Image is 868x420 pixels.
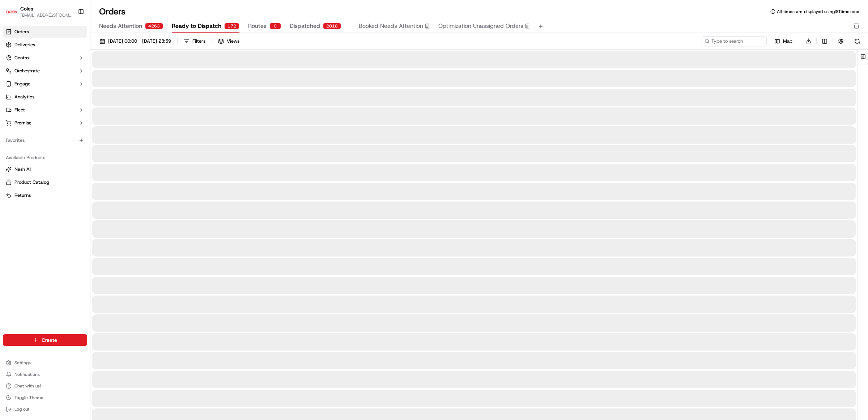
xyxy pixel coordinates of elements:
button: ColesColes[EMAIL_ADDRESS][DOMAIN_NAME] [3,3,75,20]
img: Coles [6,6,17,17]
button: [EMAIL_ADDRESS][DOMAIN_NAME] [20,12,72,18]
span: Settings [14,360,31,366]
a: Deliveries [3,39,87,51]
span: Product Catalog [14,179,49,186]
div: 2018 [323,23,341,29]
button: Product Catalog [3,177,87,188]
button: Filters [180,36,209,46]
span: Returns [14,192,31,199]
span: Create [42,336,57,344]
button: Control [3,52,87,64]
div: Available Products [3,152,87,164]
span: Views [227,38,239,44]
div: 172 [224,23,239,29]
span: Orders [14,29,29,35]
button: Nash AI [3,164,87,175]
button: Fleet [3,104,87,116]
input: Type to search [702,36,767,46]
span: Promise [14,120,31,126]
button: Engage [3,78,87,90]
button: Refresh [852,36,862,46]
div: Favorites [3,135,87,146]
span: Fleet [14,107,25,113]
span: Map [783,38,792,44]
span: Deliveries [14,42,35,48]
a: Orders [3,26,87,38]
button: Returns [3,190,87,201]
button: Create [3,334,87,346]
span: [DATE] 00:00 - [DATE] 23:59 [108,38,171,44]
button: Notifications [3,369,87,379]
button: Orchestrate [3,65,87,77]
span: Optimization Unassigned Orders [438,22,523,30]
span: Routes [248,22,267,30]
a: Product Catalog [6,179,84,186]
span: Booked Needs Attention [359,22,423,30]
a: Returns [6,192,84,199]
span: Analytics [14,94,34,100]
button: Settings [3,358,87,368]
span: Control [14,55,30,61]
button: Toggle Theme [3,393,87,403]
button: Map [770,37,797,46]
span: Orchestrate [14,68,40,74]
button: Chat with us! [3,381,87,391]
h1: Orders [99,6,125,17]
span: Needs Attention [99,22,142,30]
a: Nash AI [6,166,84,173]
button: [DATE] 00:00 - [DATE] 23:59 [96,36,174,46]
div: 0 [269,23,281,29]
button: Promise [3,117,87,129]
button: Log out [3,404,87,414]
a: Analytics [3,91,87,103]
span: All times are displayed using IST timezone [777,9,859,14]
span: Ready to Dispatch [172,22,221,30]
div: Filters [192,38,205,44]
span: Dispatched [290,22,320,30]
button: Coles [20,5,33,12]
button: Views [215,36,243,46]
span: Log out [14,406,29,412]
div: 4263 [145,23,163,29]
span: Engage [14,81,30,87]
span: Nash AI [14,166,31,173]
span: Notifications [14,372,40,377]
span: Toggle Theme [14,395,43,400]
span: Chat with us! [14,383,41,389]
